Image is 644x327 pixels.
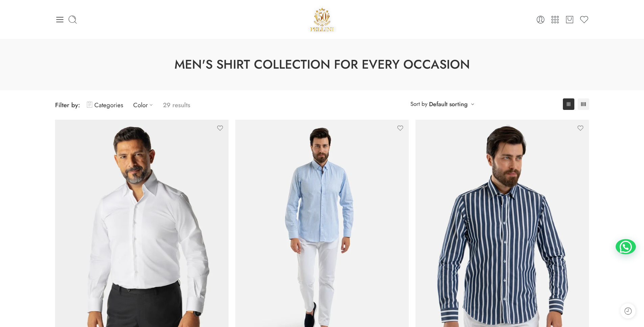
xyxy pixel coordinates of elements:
[55,100,80,110] span: Filter by:
[163,97,190,113] p: 29 results
[579,15,589,24] a: Wishlist
[565,15,574,24] a: Cart
[87,97,123,113] a: Categories
[17,56,627,73] h1: Men's Shirt Collection for Every Occasion
[308,5,337,34] img: Pellini
[410,98,427,110] span: Sort by
[536,15,545,24] a: Login / Register
[429,99,468,109] a: Default sorting
[308,5,337,34] a: Pellini -
[133,97,156,113] a: Color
